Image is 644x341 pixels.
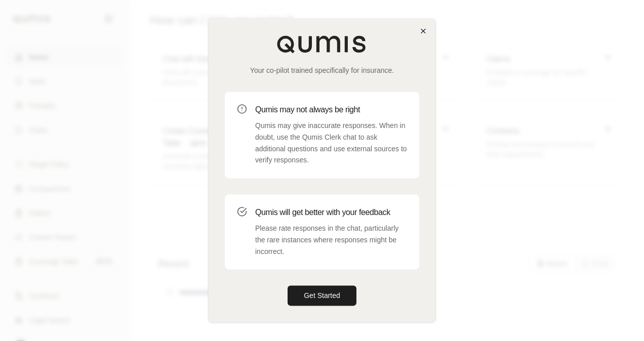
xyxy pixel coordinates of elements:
[288,286,356,306] button: Get Started
[225,65,419,75] p: Your co-pilot trained specifically for insurance.
[276,35,368,53] img: Qumis Logo
[255,206,407,219] h3: Qumis will get better with your feedback
[255,223,407,257] p: Please rate responses in the chat, particularly the rare instances where responses might be incor...
[255,104,407,116] h3: Qumis may not always be right
[255,120,407,166] p: Qumis may give inaccurate responses. When in doubt, use the Qumis Clerk chat to ask additional qu...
